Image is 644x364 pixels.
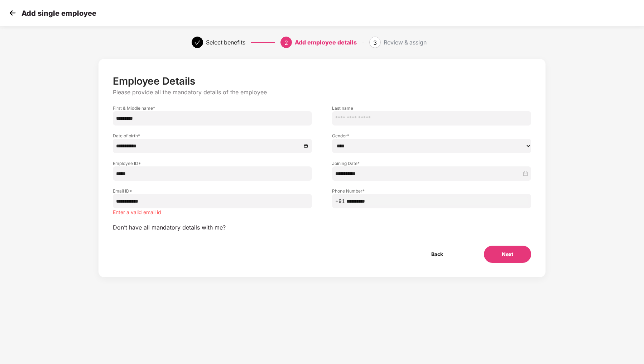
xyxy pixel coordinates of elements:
img: svg+xml;base64,PHN2ZyB4bWxucz0iaHR0cDovL3d3dy53My5vcmcvMjAwMC9zdmciIHdpZHRoPSIzMCIgaGVpZ2h0PSIzMC... [7,8,18,18]
button: Next [484,246,531,263]
span: 2 [284,39,288,46]
p: Please provide all the mandatory details of the employee [113,89,532,96]
div: Select benefits [206,37,245,48]
span: +91 [335,197,345,205]
span: 3 [373,39,377,46]
div: Review & assign [384,37,427,48]
div: Add employee details [295,37,357,48]
label: Date of birth [113,133,312,139]
label: Last name [332,105,531,111]
p: Add single employee [21,9,96,18]
label: Phone Number [332,188,531,194]
label: Joining Date [332,160,531,166]
label: First & Middle name [113,105,312,111]
label: Gender [332,133,531,139]
span: Don’t have all mandatory details with me? [113,224,226,231]
span: check [194,40,200,46]
p: Employee Details [113,75,532,87]
span: Enter a valid email id [113,209,161,215]
button: Back [413,246,461,263]
label: Email ID [113,188,312,194]
label: Employee ID [113,160,312,166]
